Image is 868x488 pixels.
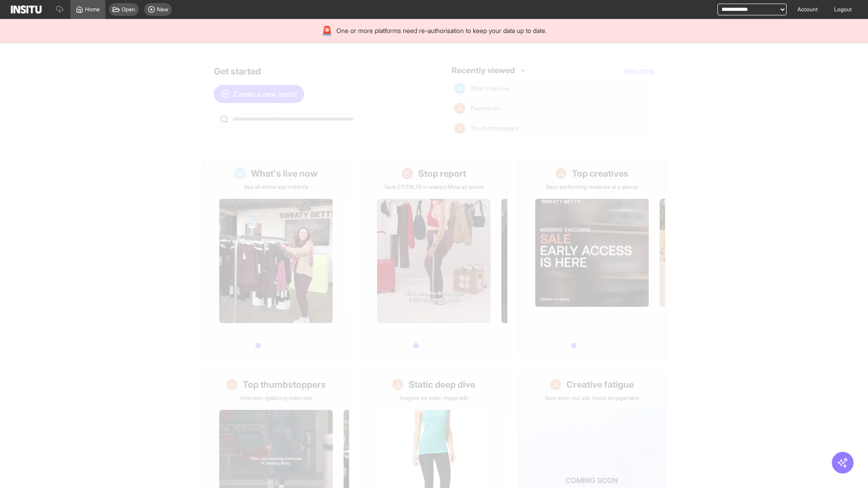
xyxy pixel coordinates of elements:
span: New [157,6,168,13]
div: 🚨 [321,24,333,37]
span: One or more platforms need re-authorisation to keep your data up to date. [336,26,547,35]
span: Home [85,6,100,13]
img: Logo [11,5,42,14]
span: Open [122,6,135,13]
